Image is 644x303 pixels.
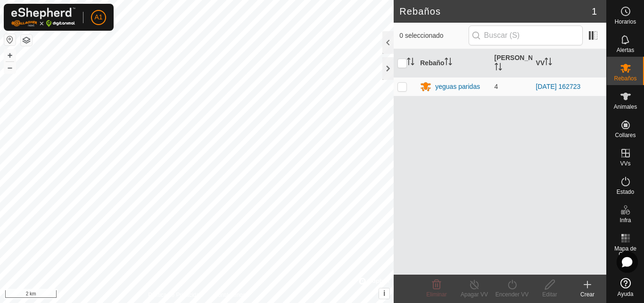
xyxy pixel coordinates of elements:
span: i [383,289,385,297]
span: Animales [614,104,637,110]
span: Mapa de Calor [609,246,642,257]
div: Encender VV [493,290,531,299]
a: Política de Privacidad [148,291,202,299]
span: Collares [615,132,636,138]
a: Ayuda [607,274,644,301]
div: Editar [531,290,569,299]
th: Rebaño [416,49,490,78]
div: Crear [569,290,606,299]
a: [DATE] 162723 [536,83,581,90]
a: Contáctenos [214,291,246,299]
th: VV [532,49,606,78]
input: Buscar (S) [469,26,583,45]
span: Estado [617,189,634,195]
p-sorticon: Activar para ordenar [445,59,452,67]
span: Infra [619,217,631,223]
button: i [379,288,389,299]
span: Rebaños [614,76,636,81]
span: Ayuda [618,291,634,297]
th: [PERSON_NAME] [491,49,532,78]
p-sorticon: Activar para ordenar [545,59,552,67]
span: Horarios [615,19,636,25]
button: Restablecer Mapa [4,34,16,45]
button: + [4,50,16,61]
img: Logo Gallagher [11,8,75,27]
span: 4 [495,83,498,90]
span: A1 [94,12,102,22]
span: 1 [592,4,597,18]
h2: Rebaños [399,6,592,17]
p-sorticon: Activar para ordenar [495,64,502,72]
button: – [4,62,16,73]
div: Apagar VV [455,290,493,299]
span: 0 seleccionado [399,31,468,41]
span: Eliminar [426,291,446,298]
span: VVs [620,161,630,166]
span: Alertas [617,47,634,53]
p-sorticon: Activar para ordenar [407,59,414,67]
div: yeguas paridas [435,82,480,92]
button: Capas del Mapa [21,35,32,46]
